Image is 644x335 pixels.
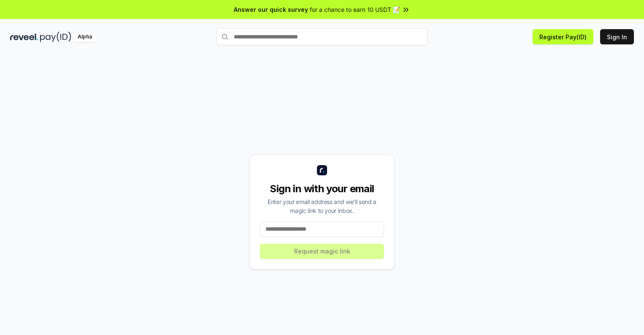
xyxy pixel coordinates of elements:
div: Sign in with your email [260,182,384,196]
span: for a chance to earn 10 USDT 📝 [310,5,400,14]
div: Enter your email address and we’ll send a magic link to your inbox. [260,197,384,215]
img: reveel_dark [10,32,38,42]
img: pay_id [40,32,71,42]
span: Answer our quick survey [234,5,308,14]
button: Register Pay(ID) [533,29,593,44]
img: logo_small [317,165,327,175]
div: Alpha [73,32,97,42]
button: Sign In [600,29,634,44]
